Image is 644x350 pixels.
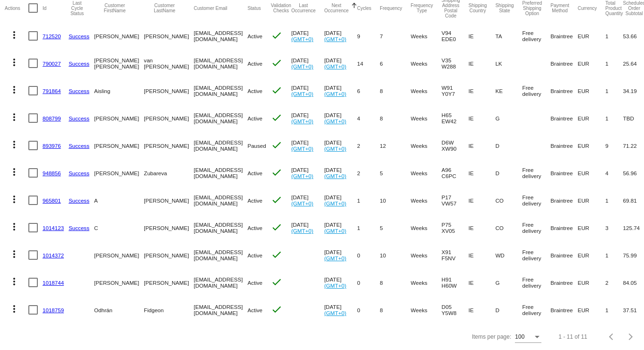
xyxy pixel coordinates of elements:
[247,252,262,258] span: Active
[578,296,606,324] mat-cell: EUR
[550,241,577,269] mat-cell: Braintree
[496,214,522,241] mat-cell: CO
[69,225,89,231] a: Success
[578,187,606,214] mat-cell: EUR
[522,22,551,50] mat-cell: Free delivery
[247,225,262,231] span: Active
[411,50,442,77] mat-cell: Weeks
[469,187,496,214] mat-cell: IE
[578,22,606,50] mat-cell: EUR
[469,269,496,296] mat-cell: IE
[472,333,511,340] div: Items per page:
[69,0,86,16] button: Change sorting for LastProcessingCycleId
[324,50,357,77] mat-cell: [DATE]
[69,170,89,176] a: Success
[605,132,623,159] mat-cell: 9
[357,187,380,214] mat-cell: 1
[605,50,623,77] mat-cell: 1
[496,132,522,159] mat-cell: D
[94,159,144,187] mat-cell: [PERSON_NAME]
[43,115,61,121] a: 808799
[442,50,469,77] mat-cell: V35 W288
[411,3,433,13] button: Change sorting for FrequencyType
[578,214,606,241] mat-cell: EUR
[411,241,442,269] mat-cell: Weeks
[291,22,324,50] mat-cell: [DATE]
[291,159,324,187] mat-cell: [DATE]
[522,214,551,241] mat-cell: Free delivery
[9,194,20,205] mat-icon: more_vert
[43,280,64,286] a: 1018744
[291,173,313,179] a: (GMT+0)
[324,91,347,97] a: (GMT+0)
[442,214,469,241] mat-cell: P75 XV05
[324,214,357,241] mat-cell: [DATE]
[469,214,496,241] mat-cell: IE
[69,60,89,67] a: Success
[194,296,248,324] mat-cell: [EMAIL_ADDRESS][DOMAIN_NAME]
[469,296,496,324] mat-cell: IE
[605,77,623,104] mat-cell: 1
[550,22,577,50] mat-cell: Braintree
[550,296,577,324] mat-cell: Braintree
[194,159,248,187] mat-cell: [EMAIL_ADDRESS][DOMAIN_NAME]
[442,269,469,296] mat-cell: H91 H60W
[578,132,606,159] mat-cell: EUR
[291,91,313,97] a: (GMT+0)
[94,214,144,241] mat-cell: C
[522,241,551,269] mat-cell: Free delivery
[357,22,380,50] mat-cell: 9
[194,241,248,269] mat-cell: [EMAIL_ADDRESS][DOMAIN_NAME]
[291,118,313,124] a: (GMT+0)
[602,327,621,346] button: Previous page
[515,334,541,341] mat-select: Items per page:
[605,269,623,296] mat-cell: 2
[9,248,20,260] mat-icon: more_vert
[9,84,20,95] mat-icon: more_vert
[194,50,248,77] mat-cell: [EMAIL_ADDRESS][DOMAIN_NAME]
[324,145,347,152] a: (GMT+0)
[271,249,282,260] mat-icon: check
[550,3,569,13] button: Change sorting for PaymentMethod.Type
[194,22,248,50] mat-cell: [EMAIL_ADDRESS][DOMAIN_NAME]
[380,159,410,187] mat-cell: 5
[291,187,324,214] mat-cell: [DATE]
[442,77,469,104] mat-cell: W91 Y0Y7
[43,170,61,176] a: 948856
[324,159,357,187] mat-cell: [DATE]
[324,241,357,269] mat-cell: [DATE]
[94,269,144,296] mat-cell: [PERSON_NAME]
[144,132,193,159] mat-cell: [PERSON_NAME]
[469,3,487,13] button: Change sorting for ShippingCountry
[357,214,380,241] mat-cell: 1
[324,310,347,316] a: (GMT+0)
[578,77,606,104] mat-cell: EUR
[324,200,347,206] a: (GMT+0)
[144,296,193,324] mat-cell: Fidgeon
[291,104,324,132] mat-cell: [DATE]
[94,104,144,132] mat-cell: [PERSON_NAME]
[469,132,496,159] mat-cell: IE
[194,187,248,214] mat-cell: [EMAIL_ADDRESS][DOMAIN_NAME]
[442,104,469,132] mat-cell: H65 EW42
[578,50,606,77] mat-cell: EUR
[522,0,542,16] button: Change sorting for PreferredShippingOption
[194,269,248,296] mat-cell: [EMAIL_ADDRESS][DOMAIN_NAME]
[550,77,577,104] mat-cell: Braintree
[357,241,380,269] mat-cell: 0
[515,333,524,340] span: 100
[247,280,262,286] span: Active
[94,187,144,214] mat-cell: A
[324,282,347,289] a: (GMT+0)
[144,269,193,296] mat-cell: [PERSON_NAME]
[271,304,282,315] mat-icon: check
[469,50,496,77] mat-cell: IE
[411,214,442,241] mat-cell: Weeks
[578,159,606,187] mat-cell: EUR
[411,159,442,187] mat-cell: Weeks
[271,222,282,233] mat-icon: check
[496,187,522,214] mat-cell: CO
[380,104,410,132] mat-cell: 8
[247,5,261,11] button: Change sorting for Status
[194,5,227,11] button: Change sorting for CustomerEmail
